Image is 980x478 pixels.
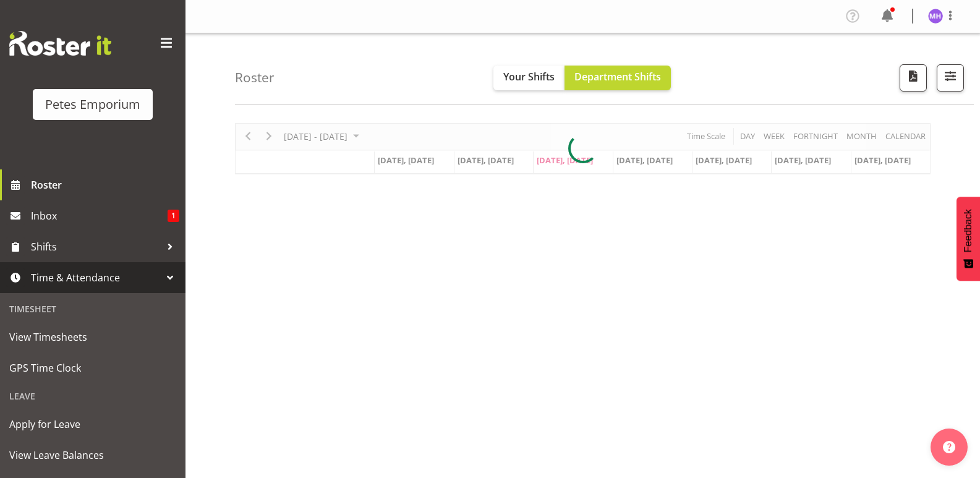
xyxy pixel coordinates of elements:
a: Apply for Leave [3,409,182,440]
a: View Leave Balances [3,440,182,471]
span: View Leave Balances [9,446,176,464]
span: Shifts [31,237,161,256]
img: mackenzie-halford4471.jpg [928,9,943,23]
img: Rosterit website logo [9,31,111,56]
button: Your Shifts [493,66,565,90]
a: View Timesheets [3,322,182,352]
span: 1 [168,210,179,222]
span: Time & Attendance [31,268,161,287]
span: Feedback [963,209,974,252]
a: GPS Time Clock [3,352,182,383]
button: Download a PDF of the roster according to the set date range. [900,64,927,92]
button: Feedback - Show survey [957,197,980,281]
div: Leave [3,383,182,409]
span: GPS Time Clock [9,359,176,377]
div: Petes Emporium [45,95,140,114]
span: Department Shifts [574,70,661,83]
span: Your Shifts [503,70,555,83]
button: Department Shifts [565,66,671,90]
h4: Roster [235,70,275,85]
span: Apply for Leave [9,415,176,433]
button: Filter Shifts [937,64,964,92]
div: Timesheet [3,296,182,322]
span: View Timesheets [9,328,176,346]
span: Roster [31,176,179,194]
span: Inbox [31,207,168,225]
img: help-xxl-2.png [943,441,955,453]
